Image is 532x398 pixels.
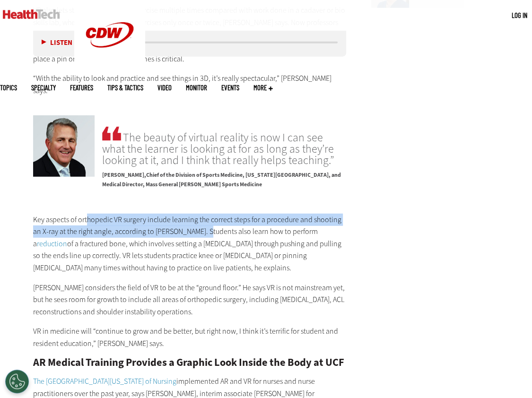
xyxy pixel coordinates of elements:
[102,166,347,189] p: Chief of the Division of Sports Medicine, [US_STATE][GEOGRAPHIC_DATA], and Medical Director, Mass...
[33,214,346,274] p: Key aspects of orthopedic VR surgery include learning the correct steps for a procedure and shoot...
[33,115,95,177] img: Dr. Augustus D. Mazzocca
[31,84,56,91] span: Specialty
[512,10,527,20] div: User menu
[33,357,346,368] h2: AR Medical Training Provides a Graphic Look Inside the Body at UCF
[157,84,172,91] a: Video
[33,376,176,386] a: The [GEOGRAPHIC_DATA][US_STATE] of Nursing
[102,125,347,166] span: The beauty of virtual reality is now I can see what the learner is looking at for as long as they...
[186,84,207,91] a: MonITor
[5,370,29,393] button: Open Preferences
[33,325,346,349] p: VR in medicine will “continue to grow and be better, but right now, I think it’s terrific for stu...
[3,9,60,19] img: Home
[253,84,273,91] span: More
[37,239,67,249] a: reduction
[33,282,346,318] p: [PERSON_NAME] considers the field of VR to be at the “ground floor.” He says VR is not mainstream...
[221,84,239,91] a: Events
[102,171,146,179] span: [PERSON_NAME]
[107,84,143,91] a: Tips & Tactics
[512,11,527,19] a: Log in
[74,62,145,72] a: CDW
[70,84,93,91] a: Features
[5,370,29,393] div: Cookies Settings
